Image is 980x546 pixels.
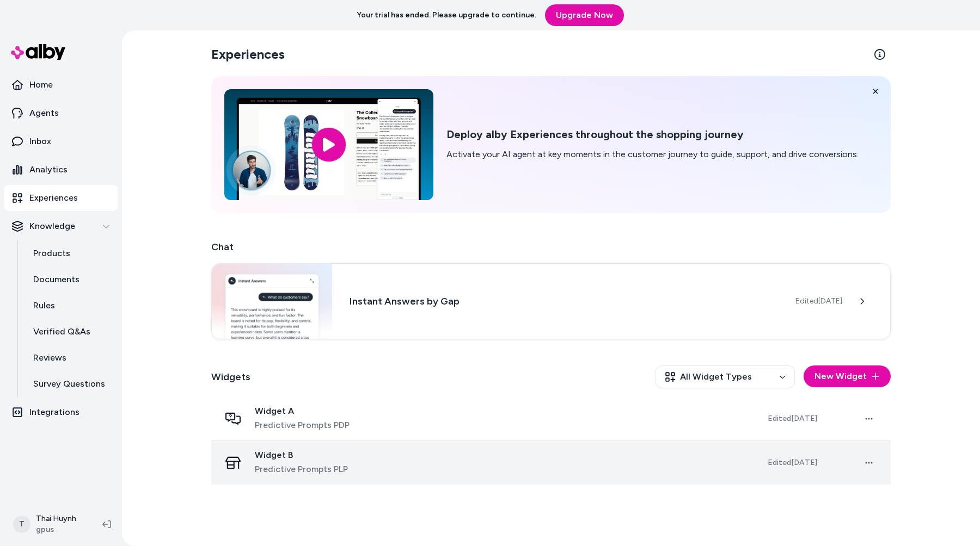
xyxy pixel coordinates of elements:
[768,458,817,467] span: Edited [DATE]
[29,135,51,148] p: Inbox
[795,296,842,307] span: Edited [DATE]
[255,419,350,432] span: Predictive Prompts PDP
[255,463,348,476] span: Predictive Prompts PLP
[211,263,891,339] a: Chat widgetInstant Answers by GapEdited[DATE]
[211,239,891,255] h2: Chat
[4,100,118,126] a: Agents
[33,377,105,390] p: Survey Questions
[29,78,53,91] p: Home
[36,513,76,524] p: Thai Huynh
[4,399,118,425] a: Integrations
[29,220,75,233] p: Knowledge
[22,319,118,345] a: Verified Q&As
[4,72,118,98] a: Home
[33,351,66,364] p: Reviews
[22,293,118,319] a: Rules
[4,185,118,211] a: Experiences
[212,264,332,339] img: Chat widget
[350,294,778,309] h3: Instant Answers by Gap
[22,345,118,371] a: Reviews
[656,365,795,388] button: All Widget Types
[255,450,348,461] span: Widget B
[446,148,859,161] p: Activate your AI agent at key moments in the customer journey to guide, support, and drive conver...
[29,406,79,419] p: Integrations
[29,163,68,176] p: Analytics
[13,516,30,533] span: T
[255,406,350,417] span: Widget A
[11,44,65,60] img: alby Logo
[804,365,891,387] button: New Widget
[357,10,536,21] p: Your trial has ended. Please upgrade to continue.
[33,247,70,260] p: Products
[446,128,859,141] h2: Deploy alby Experiences throughout the shopping journey
[33,273,79,286] p: Documents
[22,266,118,293] a: Documents
[22,240,118,266] a: Products
[4,213,118,239] button: Knowledge
[7,507,94,542] button: TThai Huynhgpus
[36,524,76,535] span: gpus
[33,325,90,338] p: Verified Q&As
[33,299,55,312] p: Rules
[768,414,817,423] span: Edited [DATE]
[29,107,59,120] p: Agents
[29,191,78,204] p: Experiences
[4,157,118,183] a: Analytics
[211,46,285,63] h2: Experiences
[22,371,118,397] a: Survey Questions
[4,128,118,154] a: Inbox
[545,4,624,26] a: Upgrade Now
[211,369,250,384] h2: Widgets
